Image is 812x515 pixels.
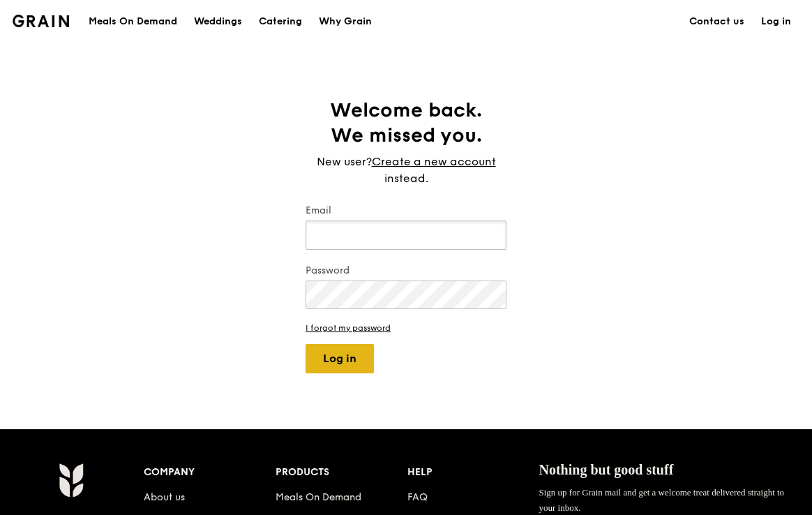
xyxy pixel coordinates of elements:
a: Create a new account [372,154,496,170]
span: Nothing but good stuff [539,462,673,477]
a: About us [144,491,185,503]
a: Meals On Demand [276,491,361,503]
label: Email [306,204,506,218]
div: Weddings [194,1,242,43]
div: Help [407,463,539,482]
div: Company [144,463,276,482]
a: Why Grain [310,1,380,43]
span: Sign up for Grain mail and get a welcome treat delivered straight to your inbox. [539,487,784,513]
span: instead. [384,172,428,185]
div: Products [276,463,407,482]
img: Grain [59,463,83,498]
a: Weddings [186,1,250,43]
div: Catering [259,1,302,43]
span: New user? [317,155,372,168]
label: Password [306,264,506,278]
a: FAQ [407,491,428,503]
img: Grain [13,15,69,27]
div: Meals On Demand [89,1,177,43]
a: I forgot my password [306,323,506,333]
a: Log in [753,1,799,43]
div: Why Grain [319,1,372,43]
button: Log in [306,344,374,373]
a: Catering [250,1,310,43]
a: Contact us [681,1,753,43]
h1: Welcome back. We missed you. [306,98,506,148]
